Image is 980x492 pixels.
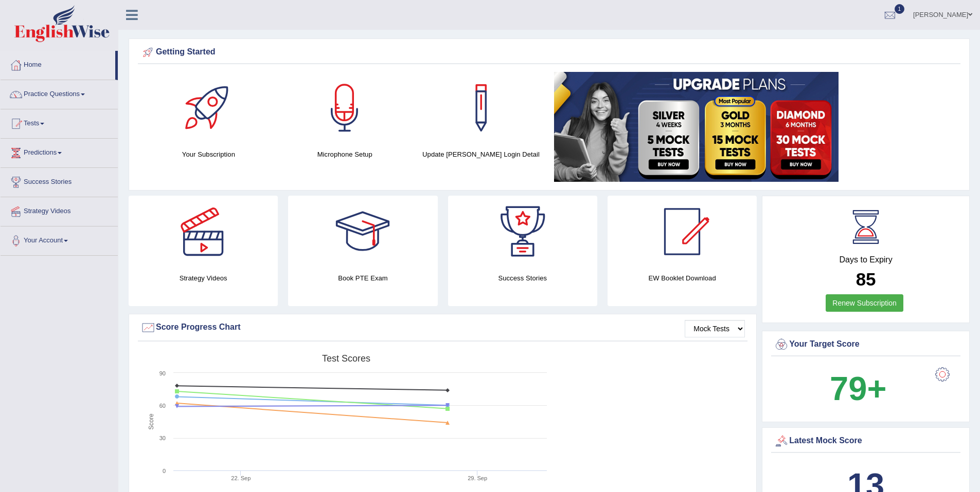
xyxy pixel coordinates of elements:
[288,273,437,283] h4: Book PTE Exam
[140,45,958,60] div: Getting Started
[608,273,757,283] h4: EW Booklet Download
[774,337,958,352] div: Your Target Score
[322,353,370,364] tspan: Test scores
[159,435,166,441] text: 30
[856,269,876,289] b: 85
[159,403,166,409] text: 60
[826,294,903,312] a: Renew Subscription
[1,80,118,106] a: Practice Questions
[554,72,839,182] img: small5.jpg
[159,370,166,376] text: 90
[1,51,115,77] a: Home
[129,273,278,283] h4: Strategy Videos
[830,370,886,407] b: 79+
[146,149,272,160] h4: Your Subscription
[282,149,408,160] h4: Microphone Setup
[231,475,251,481] tspan: 22. Sep
[448,273,597,283] h4: Success Stories
[1,197,118,223] a: Strategy Videos
[1,109,118,135] a: Tests
[163,468,166,474] text: 0
[468,475,487,481] tspan: 29. Sep
[140,320,745,335] div: Score Progress Chart
[418,149,544,160] h4: Update [PERSON_NAME] Login Detail
[774,433,958,449] div: Latest Mock Score
[1,139,118,164] a: Predictions
[895,4,905,14] span: 1
[1,226,118,252] a: Your Account
[774,255,958,264] h4: Days to Expiry
[1,168,118,194] a: Success Stories
[148,413,155,430] tspan: Score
